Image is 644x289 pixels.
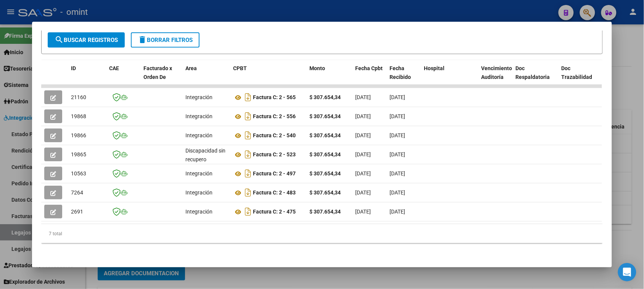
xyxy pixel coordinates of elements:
span: 19866 [71,132,86,138]
span: [DATE] [355,132,371,138]
span: Vencimiento Auditoría [481,65,512,80]
span: [DATE] [390,94,405,100]
span: [DATE] [355,151,371,157]
span: [DATE] [390,170,405,177]
strong: Factura C: 2 - 565 [253,95,296,101]
datatable-header-cell: Fecha Recibido [386,60,421,94]
mat-icon: search [55,35,64,44]
span: Integración [185,189,213,196]
span: Fecha Recibido [390,65,411,80]
span: Monto [309,65,325,71]
datatable-header-cell: Monto [306,60,352,94]
span: 21160 [71,94,86,100]
span: [DATE] [390,132,405,138]
i: Descargar documento [243,110,253,122]
strong: Factura C: 2 - 497 [253,171,296,177]
datatable-header-cell: ID [68,60,106,94]
i: Descargar documento [243,148,253,161]
strong: Factura C: 2 - 523 [253,152,296,158]
span: Hospital [424,65,444,71]
span: [DATE] [390,209,405,215]
span: ID [71,65,76,71]
div: 7 total [41,224,602,243]
i: Descargar documento [243,91,253,103]
datatable-header-cell: Doc Respaldatoria [512,60,558,94]
strong: Factura C: 2 - 556 [253,114,296,120]
span: 2691 [71,209,83,215]
i: Descargar documento [243,129,253,141]
span: Doc Respaldatoria [515,65,550,80]
span: CPBT [233,65,247,71]
datatable-header-cell: CPBT [230,60,306,94]
button: Buscar Registros [48,32,125,48]
span: Area [185,65,197,71]
span: [DATE] [390,151,405,157]
datatable-header-cell: Facturado x Orden De [140,60,182,94]
span: 7264 [71,189,83,196]
datatable-header-cell: Fecha Cpbt [352,60,386,94]
span: Discapacidad sin recupero [185,148,225,162]
span: [DATE] [355,209,371,215]
span: Fecha Cpbt [355,65,383,71]
strong: $ 307.654,34 [309,170,341,177]
span: [DATE] [355,189,371,196]
strong: $ 307.654,34 [309,132,341,138]
span: 10563 [71,170,86,177]
datatable-header-cell: CAE [106,60,140,94]
span: Integración [185,209,213,215]
span: [DATE] [390,113,405,119]
i: Descargar documento [243,206,253,218]
datatable-header-cell: Doc Trazabilidad [558,60,604,94]
datatable-header-cell: Area [182,60,230,94]
strong: $ 307.654,34 [309,94,341,100]
span: [DATE] [355,113,371,119]
span: Doc Trazabilidad [561,65,592,80]
i: Descargar documento [243,186,253,199]
mat-icon: delete [138,35,147,44]
span: Borrar Filtros [138,37,193,43]
span: Buscar Registros [55,37,118,43]
span: CAE [109,65,119,71]
span: [DATE] [355,170,371,177]
span: [DATE] [355,94,371,100]
strong: Factura C: 2 - 540 [253,133,296,139]
strong: $ 307.654,34 [309,209,341,215]
strong: $ 307.654,34 [309,189,341,196]
strong: $ 307.654,34 [309,151,341,157]
i: Descargar documento [243,167,253,180]
button: Borrar Filtros [131,32,200,48]
span: Integración [185,132,213,138]
div: Open Intercom Messenger [618,263,636,281]
span: Integración [185,113,213,119]
strong: $ 307.654,34 [309,113,341,119]
span: [DATE] [390,189,405,196]
strong: Factura C: 2 - 475 [253,209,296,215]
span: Integración [185,94,213,100]
span: 19865 [71,151,86,157]
span: 19868 [71,113,86,119]
datatable-header-cell: Vencimiento Auditoría [478,60,512,94]
datatable-header-cell: Hospital [421,60,478,94]
strong: Factura C: 2 - 483 [253,190,296,196]
span: Integración [185,170,213,177]
span: Facturado x Orden De [143,65,172,80]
